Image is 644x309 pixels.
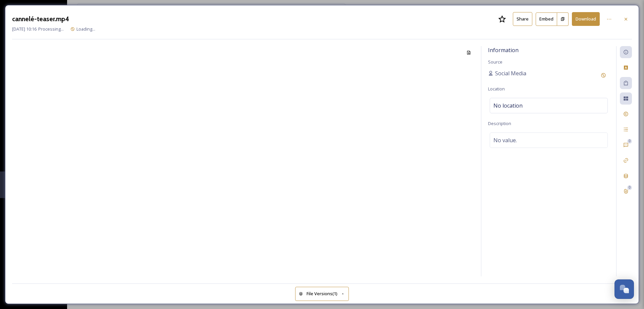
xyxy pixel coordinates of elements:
button: Share [513,12,532,26]
h3: cannelé-teaser.mp4 [12,14,69,24]
span: [DATE] 10:16 [12,26,37,32]
span: Social Media [495,69,526,77]
span: Information [488,46,519,54]
span: No location [493,102,523,110]
span: No value. [493,136,517,144]
span: Loading... [76,26,95,32]
div: 0 [627,139,632,144]
div: 0 [627,185,632,190]
button: Open Chat [614,279,634,299]
button: File Versions(1) [295,287,349,301]
button: Download [572,12,600,26]
span: Location [488,86,505,92]
span: Source [488,59,502,65]
button: Embed [536,12,557,26]
span: Processing... [38,26,64,32]
span: Description [488,120,511,126]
